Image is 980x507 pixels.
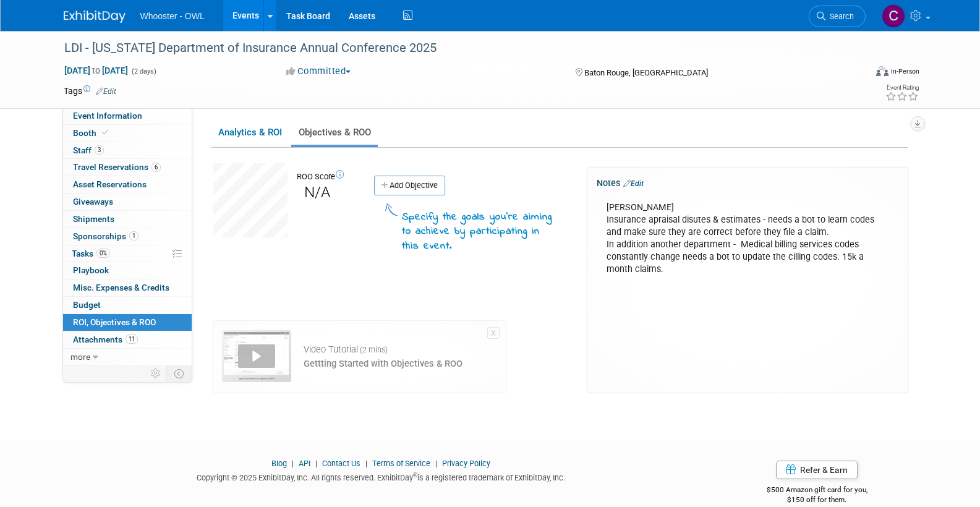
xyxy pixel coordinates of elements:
div: In-Person [890,67,919,76]
a: Analytics & ROI [211,121,289,145]
span: to [90,66,102,75]
img: Format-Inperson.png [876,66,888,76]
i: Booth reservation complete [102,129,108,136]
a: Edit [623,179,644,188]
div: Event Rating [885,85,919,91]
a: Budget [63,297,192,313]
a: Privacy Policy [442,459,490,468]
div: [PERSON_NAME] Insurance apraisal disutes & estimates - needs a bot to learn codes and make sure t... [598,195,897,282]
a: Blog [271,459,287,468]
span: more [70,352,90,362]
div: LDI - [US_STATE] Department of Insurance Annual Conference 2025 [60,37,847,59]
span: Travel Reservations [73,162,161,172]
span: | [362,459,370,468]
span: 11 [126,334,138,344]
div: Play [238,344,275,368]
a: Playbook [63,262,192,279]
a: Refer & Earn [776,461,858,479]
a: Event Information [63,108,192,124]
img: ExhibitDay [64,11,126,23]
td: Tags [64,85,116,97]
span: 1 [129,231,138,241]
td: Toggle Event Tabs [166,365,192,381]
a: Shipments [63,211,192,228]
button: X [487,327,500,339]
span: Misc. Expenses & Credits [73,283,169,292]
span: Staff [73,145,104,155]
span: Shipments [73,214,114,224]
span: Asset Reservations [73,179,147,189]
span: | [312,459,320,468]
span: Playbook [73,265,109,275]
span: Booth [73,128,111,138]
a: Tasks0% [63,245,192,262]
a: Misc. Expenses & Credits [63,279,192,296]
span: 6 [151,163,161,172]
a: Add Objective [374,176,445,195]
a: ROI, Objectives & ROO [63,314,192,331]
div: N/A [298,183,336,202]
span: Event Information [73,111,142,121]
span: Tasks [72,249,110,258]
a: Sponsorships1 [63,228,192,245]
a: Asset Reservations [63,176,192,193]
span: [DATE] [DATE] [64,65,129,76]
a: Booth [63,125,192,142]
a: Objectives & ROO [291,121,378,145]
span: Budget [73,300,101,310]
a: Giveaways [63,194,192,210]
span: Baton Rouge, [GEOGRAPHIC_DATA] [584,68,708,77]
span: | [289,459,297,468]
a: Staff3 [63,142,192,159]
div: Notes [597,177,898,190]
span: (2 days) [130,67,156,75]
span: Whooster - OWL [140,11,205,21]
span: Sponsorships [73,231,138,241]
a: Travel Reservations6 [63,159,192,176]
span: Giveaways [73,197,113,207]
div: Event Format [793,64,920,83]
img: Clare Louise Southcombe [882,4,905,28]
span: Attachments [73,334,138,344]
a: Terms of Service [372,459,430,468]
a: Attachments11 [63,331,192,348]
span: ROI, Objectives & ROO [73,317,156,327]
span: 3 [95,145,104,155]
a: Contact Us [322,459,360,468]
span: Search [825,12,854,21]
div: Video Tutorial [304,343,462,356]
a: Search [809,6,866,27]
div: Specify the goals you're aiming to achieve by participating in this event. [402,210,560,254]
div: ROO Score [297,171,344,183]
a: API [299,459,310,468]
a: Edit [96,87,116,96]
div: $150 off for them. [717,495,917,505]
div: Copyright © 2025 ExhibitDay, Inc. All rights reserved. ExhibitDay is a registered trademark of Ex... [64,469,699,484]
div: $500 Amazon gift card for you, [717,477,917,505]
button: Committed [282,65,356,78]
span: (2 mins) [360,344,388,356]
span: | [432,459,440,468]
sup: ® [413,472,417,479]
div: Gettting Started with Objectives & ROO [304,357,462,370]
span: 0% [96,249,110,258]
a: more [63,349,192,365]
td: Personalize Event Tab Strip [145,365,167,381]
